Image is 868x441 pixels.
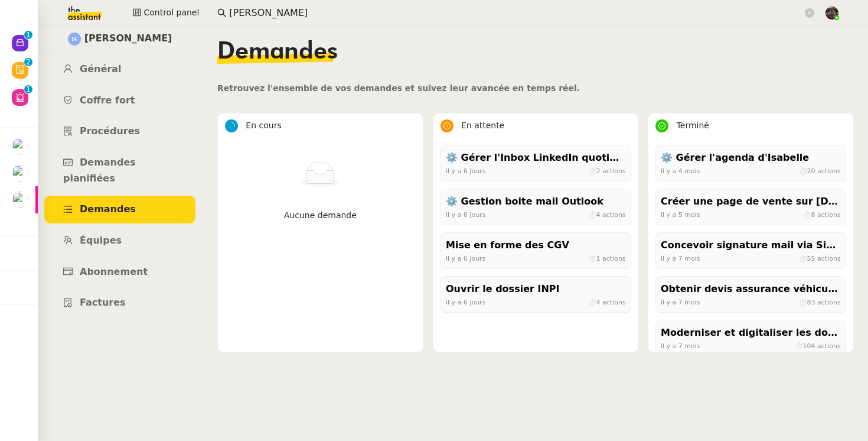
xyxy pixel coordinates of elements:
span: Control panel [143,6,199,20]
span: [PERSON_NAME] [84,31,172,47]
div: Concevoir signature mail via Signitic [661,238,841,254]
a: Demandes planifiées [44,149,195,192]
span: Terminé [677,121,709,130]
span: 2 [596,167,600,174]
img: users%2FAXgjBsdPtrYuxuZvIJjRexEdqnq2%2Favatar%2F1599931753966.jpeg [12,165,28,181]
div: Moderniser et digitaliser les documents contractuels [661,325,841,341]
div: ⚙️ Gérer l'Inbox LinkedIn quotidiennement [446,150,626,166]
span: ⏱ [799,254,841,262]
span: Demandes planifiées [63,157,136,184]
div: Ouvrir le dossier INPI [446,281,626,297]
span: 4 [596,298,600,306]
span: il y a 5 mois [661,210,700,218]
nz-badge-sup: 2 [24,58,32,66]
span: actions [817,210,841,218]
span: il y a 7 mois [661,254,700,262]
div: ⚙️ Gestion boite mail Outlook [446,194,626,210]
span: ⏱ [795,342,841,349]
span: il y a 6 jours [446,167,485,174]
span: Retrouvez l'ensemble de vos demandes et suivez leur avancée en temps réel. [217,83,580,93]
span: En attente [461,121,504,130]
p: 1 [26,31,31,41]
a: Équipes [44,227,195,255]
span: il y a 6 jours [446,254,485,262]
span: En cours [246,121,281,130]
img: users%2FAXgjBsdPtrYuxuZvIJjRexEdqnq2%2Favatar%2F1599931753966.jpeg [12,192,28,208]
img: users%2FvmnJXRNjGXZGy0gQLmH5CrabyCb2%2Favatar%2F07c9d9ad-5b06-45ca-8944-a3daedea5428 [12,138,28,154]
span: actions [817,342,841,349]
a: Abonnement [44,258,195,286]
span: il y a 4 mois [661,167,700,174]
span: 4 [596,210,600,218]
span: actions [817,298,841,306]
span: ⏱ [588,167,625,174]
a: Demandes [44,196,195,223]
span: ⏱ [799,298,841,306]
span: ⏱ [588,210,625,218]
span: Demandes [80,203,136,215]
span: 104 [803,342,815,349]
span: actions [602,298,626,306]
span: ⏱ [588,298,625,306]
span: 83 [807,298,815,306]
span: il y a 6 jours [446,210,485,218]
span: Factures [80,297,126,308]
span: 1 [596,254,600,262]
span: Coffre fort [80,95,135,106]
span: actions [602,167,626,174]
span: Général [80,63,121,74]
p: 2 [26,58,31,69]
div: Obtenir devis assurance véhicule société [661,281,841,297]
div: ⚙️ Gérer l'agenda d'Isabelle [661,150,841,166]
img: svg [68,33,81,46]
img: 2af2e8ed-4e7a-4339-b054-92d163d57814 [825,7,838,20]
span: il y a 6 jours [446,298,485,306]
a: Coffre fort [44,87,195,115]
a: Procédures [44,118,195,145]
span: actions [817,254,841,262]
span: il y a 7 mois [661,298,700,306]
span: ⏱ [803,210,841,218]
span: Équipes [80,235,122,246]
p: Aucune demande [230,209,411,222]
span: il y a 7 mois [661,342,700,349]
button: Control panel [126,5,206,21]
span: ⏱ [799,167,841,174]
span: ⏱ [588,254,625,262]
input: Rechercher [229,5,802,21]
nz-badge-sup: 1 [24,31,32,39]
span: Procédures [80,125,140,137]
span: actions [602,254,626,262]
span: 20 [807,167,815,174]
div: Créer une page de vente sur [DOMAIN_NAME] [661,194,841,210]
span: actions [817,167,841,174]
span: Abonnement [80,266,148,277]
span: 55 [807,254,815,262]
div: Mise en forme des CGV [446,238,626,254]
span: 8 [811,210,815,218]
span: actions [602,210,626,218]
p: 1 [26,85,31,96]
span: Demandes [217,40,338,64]
a: Général [44,56,195,83]
nz-badge-sup: 1 [24,85,32,93]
